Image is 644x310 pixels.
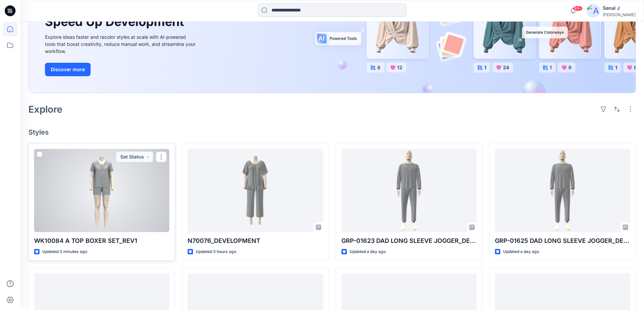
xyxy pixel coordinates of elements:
[28,104,63,115] h2: Explore
[341,236,477,246] p: GRP-01623 DAD LONG SLEEVE JOGGER_DEVEL0PMENT
[188,149,323,232] a: N70076_DEVELOPMENT
[350,248,386,255] p: Updated a day ago
[603,4,636,12] div: Senal J
[45,63,197,76] a: Discover more
[341,149,477,232] a: GRP-01623 DAD LONG SLEEVE JOGGER_DEVEL0PMENT
[28,128,636,136] h4: Styles
[45,33,197,55] div: Explore ideas faster and recolor styles at scale with AI-powered tools that boost creativity, red...
[42,248,87,255] p: Updated 3 minutes ago
[573,6,583,11] span: 99+
[495,149,630,232] a: GRP-01625 DAD LONG SLEEVE JOGGER_DEVEL0PMENT
[196,248,236,255] p: Updated 3 hours ago
[188,236,323,246] p: N70076_DEVELOPMENT
[503,248,539,255] p: Updated a day ago
[603,12,636,17] div: [PERSON_NAME]
[34,236,169,246] p: WK10084 A TOP BOXER SET_REV1
[495,236,630,246] p: GRP-01625 DAD LONG SLEEVE JOGGER_DEVEL0PMENT
[34,149,169,232] a: WK10084 A TOP BOXER SET_REV1
[587,4,600,18] img: avatar
[45,63,91,76] button: Discover more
